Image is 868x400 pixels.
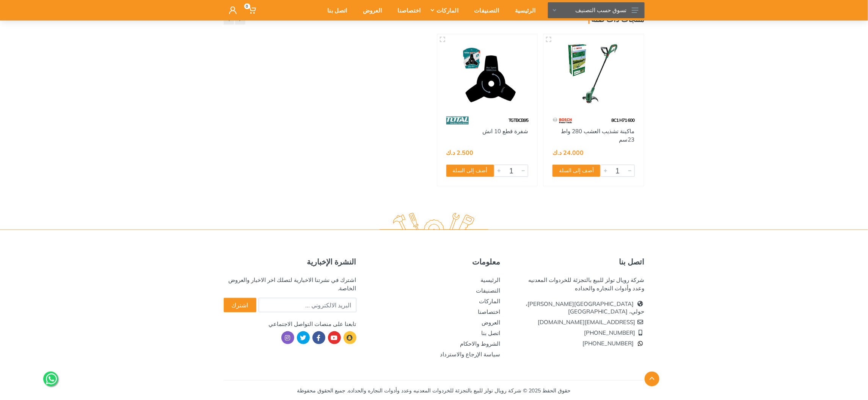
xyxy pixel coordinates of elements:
a: اتصل بنا [482,329,501,337]
a: [GEOGRAPHIC_DATA][PERSON_NAME]، حولي، [GEOGRAPHIC_DATA] [526,300,645,315]
div: اشترك في نشرتنا الاخبارية لتصلك اخر الاخبار والعروض الخاصة. [224,276,356,293]
div: اتصل بنا [317,2,352,18]
a: الرئيسية [481,276,501,283]
div: شركة رويال تولز للبيع بالتجزئة للخردوات المعدنيه وعدد وأدوات النجاره والحداده [512,276,645,293]
h5: اتصل بنا [512,257,645,266]
button: أضف إلى السلة [553,165,600,177]
div: العروض [353,2,388,18]
div: 24.000 د.ك [553,150,584,156]
a: التصنيفات [476,287,501,294]
a: ماكينة تشذيب العشب 280 واط 23سم [561,128,635,143]
span: 0 [244,3,250,9]
img: Royal Tools - شفرة قطع 10 انش [444,41,531,106]
a: [PHONE_NUMBER] [583,340,645,347]
div: اختصاصنا [388,2,426,18]
a: شفرة قطع 10 انش [482,128,528,135]
img: 55.webp [553,114,573,127]
h5: معلومات [368,257,501,266]
img: 86.webp [446,114,469,127]
button: أضف إلى السلة [446,165,494,177]
div: الرئيسية [505,2,541,18]
button: تسوق حسب التصنيف [548,2,645,18]
span: TGTBCB95 [509,117,528,123]
li: [PHONE_NUMBER] [512,328,645,338]
a: العروض [482,319,501,326]
input: البريد الالكتروني ... [259,298,356,312]
span: [PHONE_NUMBER] [583,340,634,347]
img: royal.tools Logo [380,213,488,234]
div: 2.500 د.ك [446,150,474,156]
a: اختصاصنا [478,308,501,315]
a: الماركات [479,298,501,305]
span: 600 8C1 H71 [612,117,635,123]
div: تابعنا على منصات التواصل الاجتماعي [224,320,356,328]
img: Royal Tools - ماكينة تشذيب العشب 280 واط 23سم [550,41,637,106]
button: اشترك [224,298,256,312]
div: الماركات [426,2,464,18]
a: سياسة الإرجاع والاسترداد [440,351,501,358]
div: حقوق الحفظ 2025 © شركة رويال تولز للبيع بالتجزئة للخردوات المعدنيه وعدد وأدوات النجاره والحداده. ... [297,387,571,395]
div: التصنيفات [464,2,505,18]
h5: النشرة الإخبارية [224,257,356,266]
a: الشروط والاحكام [460,340,501,347]
li: [EMAIL_ADDRESS][DOMAIN_NAME] [512,317,645,328]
